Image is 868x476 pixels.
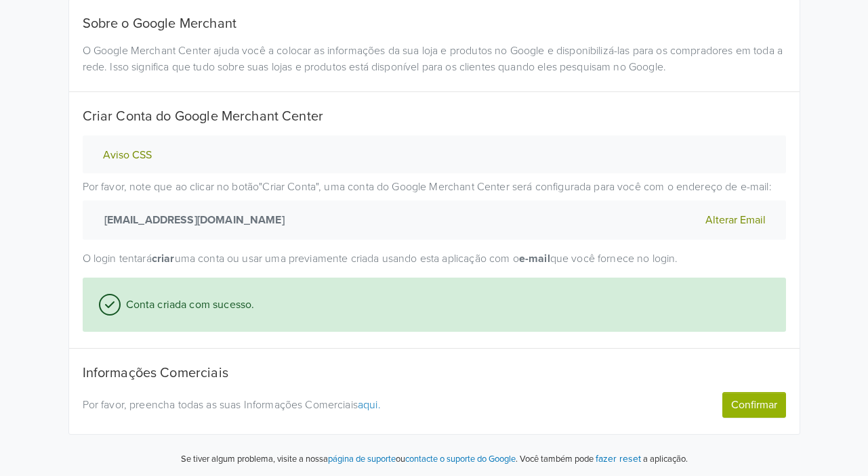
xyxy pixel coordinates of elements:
button: fazer reset [596,451,641,467]
span: Conta criada com sucesso. [121,297,255,313]
strong: [EMAIL_ADDRESS][DOMAIN_NAME] [99,212,285,228]
a: contacte o suporte do Google [405,454,516,464]
p: Você também pode a aplicação. [518,451,688,467]
a: aqui. [358,398,381,412]
p: Por favor, preencha todas as suas Informações Comerciais [83,397,605,413]
strong: e-mail [519,252,550,265]
button: Confirmar [722,392,786,418]
h5: Informações Comerciais [83,365,786,381]
div: O Google Merchant Center ajuda você a colocar as informações da sua loja e produtos no Google e d... [73,43,796,75]
p: Se tiver algum problema, visite a nossa ou . [181,453,518,467]
a: página de suporte [328,454,396,464]
p: O login tentará uma conta ou usar uma previamente criada usando esta aplicação com o que você for... [83,251,786,267]
button: Alterar Email [701,211,770,229]
p: Por favor, note que ao clicar no botão " Criar Conta " , uma conta do Google Merchant Center será... [83,179,786,240]
h5: Criar Conta do Google Merchant Center [83,108,786,125]
button: Aviso CSS [99,148,156,163]
h5: Sobre o Google Merchant [83,16,786,32]
strong: criar [152,252,175,265]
